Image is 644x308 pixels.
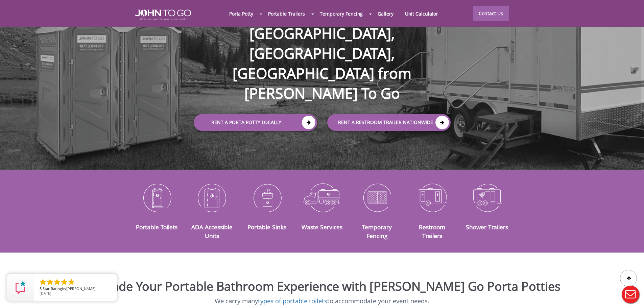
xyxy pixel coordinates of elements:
[300,180,344,215] img: Waste-Services-icon_N.png
[327,114,451,131] a: rent a RESTROOM TRAILER Nationwide
[135,180,180,215] img: Portable-Toilets-icon_N.png
[223,6,259,21] a: Porta Potty
[60,278,68,286] li: 
[194,114,317,131] a: Rent a Porta Potty Locally
[40,287,112,291] span: by
[189,180,234,215] img: ADA-Accessible-Units-icon_N.png
[39,278,47,286] li: 
[135,9,191,20] img: JOHN to go
[5,280,639,293] h2: Upgrade Your Portable Bathroom Experience with [PERSON_NAME] Go Porta Potties
[67,278,75,286] li: 
[5,297,639,306] p: We carry many to accommodate your event needs.
[617,281,644,308] button: Live Chat
[314,6,368,21] a: Temporary Fencing
[465,180,510,215] img: Shower-Trailers-icon_N.png
[244,180,289,215] img: Portable-Sinks-icon_N.png
[302,223,342,231] a: Waste Services
[40,291,51,296] span: [DATE]
[247,223,286,231] a: Portable Sinks
[14,281,27,294] img: Review Rating
[262,6,311,21] a: Portable Trailers
[466,223,508,231] a: Shower Trailers
[40,286,42,291] span: 5
[136,223,177,231] a: Portable Toilets
[362,223,392,240] a: Temporary Fencing
[419,223,445,240] a: Restroom Trailers
[191,223,233,240] a: ADA Accessible Units
[258,297,327,305] a: types of portable toilets
[43,286,62,291] span: Star Rating
[53,278,61,286] li: 
[372,6,399,21] a: Gallery
[46,278,54,286] li: 
[355,180,400,215] img: Temporary-Fencing-cion_N.png
[473,6,509,21] a: Contact Us
[66,286,96,291] span: [PERSON_NAME]
[399,6,444,21] a: Unit Calculator
[410,180,455,215] img: Restroom-Trailers-icon_N.png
